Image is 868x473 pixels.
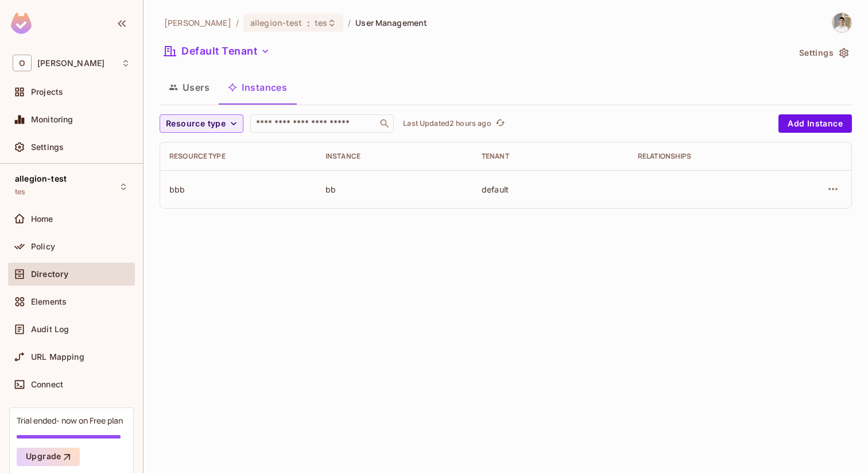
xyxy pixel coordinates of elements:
li: / [236,17,239,28]
div: Resource type [169,152,307,161]
span: Home [31,214,53,224]
span: Directory [31,270,68,279]
span: allegion-test [250,17,303,28]
img: SReyMgAAAABJRU5ErkJggg== [11,13,32,34]
button: Add Instance [778,114,852,133]
button: Resource type [160,114,243,133]
div: bb [325,184,463,195]
span: Elements [31,297,67,306]
div: Tenant [482,152,619,161]
div: bbb [169,184,307,195]
button: Default Tenant [160,42,274,60]
button: Settings [795,44,852,62]
p: Last Updated 2 hours ago [403,119,491,128]
span: URL Mapping [31,352,84,362]
span: tes [315,17,327,28]
div: default [482,184,619,195]
div: Trial ended- now on Free plan [17,415,123,426]
span: Settings [31,143,64,152]
span: User Management [355,17,427,28]
span: Policy [31,242,55,251]
span: O [13,55,32,71]
div: Instance [325,152,463,161]
span: Resource type [166,117,226,131]
span: Monitoring [31,115,73,124]
span: refresh [495,118,505,129]
span: allegion-test [15,174,67,183]
div: Relationships [638,152,776,161]
span: tes [15,187,25,197]
button: Users [160,73,219,102]
button: Upgrade [17,448,80,466]
span: Click to refresh data [491,117,507,130]
span: : [307,18,311,28]
span: Connect [31,380,63,389]
span: Audit Log [31,325,69,334]
span: the active workspace [164,17,231,28]
button: Instances [219,73,296,102]
li: / [348,17,351,28]
span: Workspace: Omer Test [37,59,104,68]
img: Omer Zuarets [832,13,851,32]
button: refresh [494,117,507,130]
span: Projects [31,87,63,97]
